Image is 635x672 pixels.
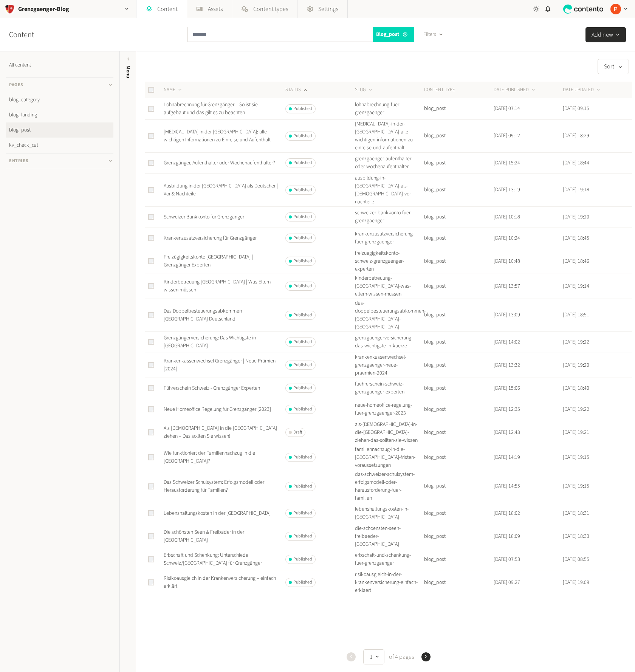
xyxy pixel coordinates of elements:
td: familiennachzug-in-die-[GEOGRAPHIC_DATA]-fristen-voraussetzungen [355,445,424,470]
time: [DATE] 19:20 [563,213,589,221]
time: [DATE] 18:33 [563,533,589,540]
td: die-schoensten-seen-freibaeder-[GEOGRAPHIC_DATA] [355,524,424,549]
span: blog_post [376,31,399,39]
span: Settings [318,5,338,14]
td: blog_post [424,228,493,249]
span: Published [293,533,312,540]
time: [DATE] 12:43 [494,429,520,436]
time: [DATE] 19:21 [563,429,589,436]
time: [DATE] 13:19 [494,186,520,194]
td: das-schweizer-schulsystem-erfolgsmodell-oder-herausforderung-fuer-familien [355,470,424,503]
td: krankenkassenwechsel-grenzgaenger-neue-praemien-2024 [355,353,424,378]
a: Lohnabrechnung für Grenzgänger – So ist sie aufgebaut und das gilt es zu beachten [164,101,258,116]
td: blog_post [424,173,493,206]
a: Krankenkassenwechsel Grenzgänger | Neue Prämien [2024] [164,357,276,373]
span: Published [293,235,312,242]
td: blog_post [424,503,493,524]
span: Published [293,483,312,490]
a: kv_check_cat [6,138,113,153]
button: SLUG [355,86,373,94]
span: Published [293,159,312,166]
td: erbschaft-und-schenkung-fuer-grenzgaenger [355,549,424,570]
td: blog_post [424,378,493,399]
button: Sort [598,59,629,74]
time: [DATE] 18:09 [494,533,520,540]
a: blog_category [6,92,113,107]
button: DATE PUBLISHED [494,86,536,94]
span: Filters [423,31,436,39]
time: [DATE] 09:12 [494,132,520,139]
td: blog_post [424,353,493,378]
time: [DATE] 19:22 [563,338,589,346]
time: [DATE] 18:40 [563,384,589,392]
time: [DATE] 13:09 [494,311,520,319]
time: [DATE] 12:35 [494,406,520,413]
td: schweizer-bankkonto-fuer-grenzgaenger [355,206,424,228]
td: blog_post [424,445,493,470]
span: Published [293,283,312,290]
time: [DATE] 18:45 [563,234,589,242]
span: Content types [253,5,288,14]
a: blog_landing [6,107,113,122]
td: [MEDICAL_DATA]-in-der-[GEOGRAPHIC_DATA]-alle-wichtigen-informationen-zu-einreise-und-aufenthalt [355,119,424,152]
time: [DATE] 08:55 [563,556,589,563]
td: blog_post [424,524,493,549]
a: Grenzgänger, Aufenthalter oder Wochenaufenthalter? [164,159,275,167]
td: blog_post [424,274,493,299]
td: blog_post [424,152,493,173]
span: Pages [9,82,23,88]
span: Published [293,187,312,194]
button: 1 [363,649,384,664]
a: [MEDICAL_DATA] in der [GEOGRAPHIC_DATA]: alle wichtigen Informationen zu Einreise und Aufenthalt [164,128,271,144]
time: [DATE] 13:32 [494,361,520,369]
td: krankenzusatzversicherung-fuer-grenzgaenger [355,228,424,249]
time: [DATE] 07:14 [494,105,520,112]
a: Erbschaft und Schenkung: Unterschiede Schweiz/[GEOGRAPHIC_DATA] für Grenzgänger [164,551,262,567]
time: [DATE] 18:31 [563,509,589,517]
a: Wie funktioniert der Familiennachzug in die [GEOGRAPHIC_DATA]? [164,449,255,465]
time: [DATE] 14:55 [494,482,520,490]
time: [DATE] 19:15 [563,482,589,490]
img: Patrick Kachelmuß [610,4,621,14]
h2: Grenzgaenger-Blog [18,5,69,14]
span: Published [293,385,312,392]
button: DATE UPDATED [563,86,601,94]
a: Krankenzusatzversicherung für Grenzgänger [164,234,257,242]
span: Published [293,258,312,265]
time: [DATE] 19:20 [563,361,589,369]
td: neue-homeoffice-regelung-fuer-grenzgaenger-2023 [355,399,424,420]
span: Published [293,454,312,461]
time: [DATE] 09:15 [563,105,589,112]
td: freizuegigkeitskonto-schweiz-grenzgaenger-experten [355,249,424,274]
a: Schweizer Bankkonto für Grenzgänger [164,213,244,221]
time: [DATE] 18:46 [563,257,589,265]
td: blog_post [424,249,493,274]
td: fuehrerschein-schweiz-grenzgaenger-experten [355,378,424,399]
a: Lebenshaltungskosten in der [GEOGRAPHIC_DATA] [164,509,271,517]
span: Published [293,406,312,413]
td: blog_post [424,399,493,420]
time: [DATE] 19:18 [563,186,589,194]
span: Draft [293,429,302,436]
a: Die schönsten Seen & Freibäder in der [GEOGRAPHIC_DATA] [164,528,244,544]
time: [DATE] 13:57 [494,282,520,290]
time: [DATE] 19:09 [563,579,589,586]
span: Menu [124,65,132,78]
a: blog_post [6,122,113,138]
td: blog_post [424,470,493,503]
img: Grenzgaenger-Blog [5,4,15,14]
td: grenzgaenger-aufenthalter-oder-wochenaufenthalter [355,152,424,173]
td: risikoausgleich-in-der-krankenversicherung-einfach-erklaert [355,570,424,595]
a: All content [6,57,113,73]
time: [DATE] 18:44 [563,159,589,167]
time: [DATE] 18:51 [563,311,589,319]
a: Das Schweizer Schulsystem: Erfolgsmodell oder Herausforderung für Familien? [164,478,264,494]
time: [DATE] 18:02 [494,509,520,517]
time: [DATE] 15:24 [494,159,520,167]
span: Published [293,133,312,139]
span: Published [293,312,312,319]
td: kinderbetreuung-[GEOGRAPHIC_DATA]-was-eltern-wissen-mussen [355,274,424,299]
a: Freizügigkeitskonto [GEOGRAPHIC_DATA] | Grenzgänger Experten [164,253,253,269]
td: blog_post [424,549,493,570]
